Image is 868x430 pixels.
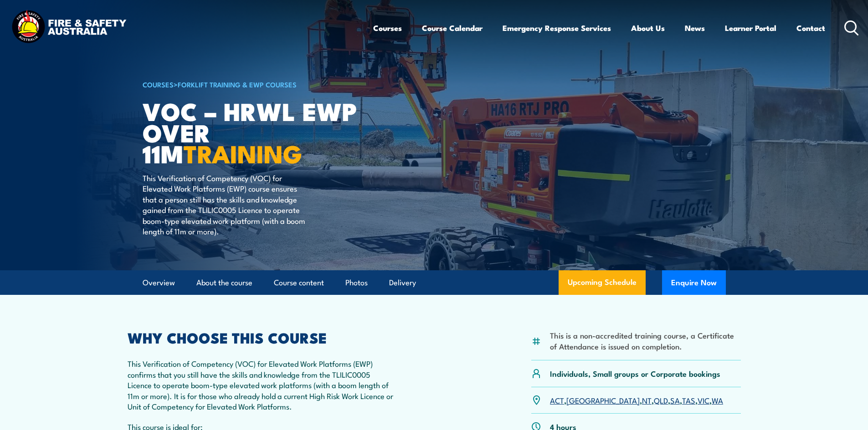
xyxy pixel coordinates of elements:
[725,16,776,40] a: Learner Portal
[559,270,646,295] a: Upcoming Schedule
[345,271,368,295] a: Photos
[128,358,394,411] p: This Verification of Competency (VOC) for Elevated Work Platforms (EWP) confirms that you still h...
[670,395,680,405] a: SA
[143,172,309,236] p: This Verification of Competency (VOC) for Elevated Work Platforms (EWP) course ensures that a per...
[196,271,252,295] a: About the course
[550,330,741,351] li: This is a non-accredited training course, a Certificate of Attendance is issued on completion.
[698,395,709,405] a: VIC
[143,79,174,89] a: COURSES
[550,368,720,379] p: Individuals, Small groups or Corporate bookings
[631,16,665,40] a: About Us
[373,16,402,40] a: Courses
[178,79,297,89] a: Forklift Training & EWP Courses
[642,395,652,405] a: NT
[712,395,723,405] a: WA
[143,79,368,90] h6: >
[389,271,416,295] a: Delivery
[566,395,640,405] a: [GEOGRAPHIC_DATA]
[184,134,302,172] strong: TRAINING
[422,16,483,40] a: Course Calendar
[654,395,668,405] a: QLD
[503,16,611,40] a: Emergency Response Services
[662,270,726,295] button: Enquire Now
[685,16,705,40] a: News
[128,331,394,344] h2: WHY CHOOSE THIS COURSE
[143,271,175,295] a: Overview
[274,271,324,295] a: Course content
[143,100,368,164] h1: VOC – HRWL EWP over 11m
[550,395,564,405] a: ACT
[550,395,723,405] p: , , , , , , ,
[682,395,695,405] a: TAS
[796,16,825,40] a: Contact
